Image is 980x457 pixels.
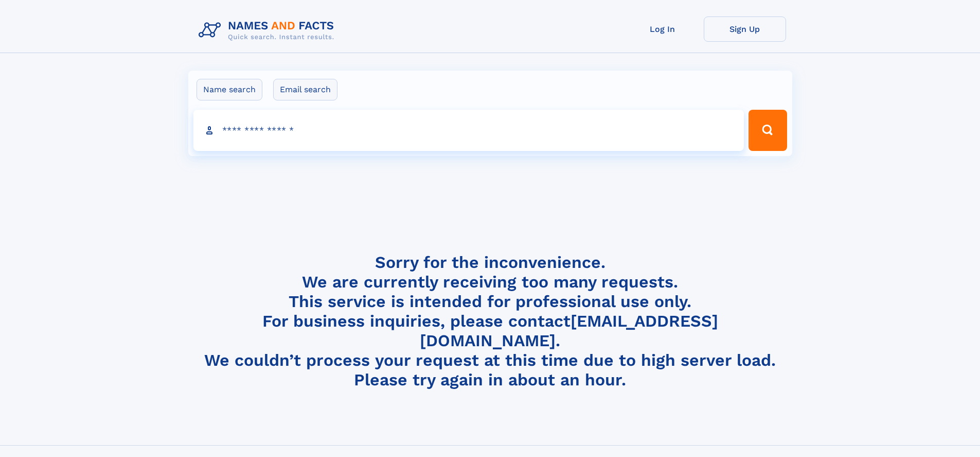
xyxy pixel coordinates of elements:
[193,110,744,151] input: search input
[194,252,786,390] h4: Sorry for the inconvenience. We are currently receiving too many requests. This service is intend...
[621,16,704,42] a: Log In
[420,311,718,350] a: [EMAIL_ADDRESS][DOMAIN_NAME]
[197,79,262,100] label: Name search
[194,16,343,44] img: Logo Names and Facts
[704,16,786,42] a: Sign Up
[749,110,787,151] button: Search Button
[273,79,337,100] label: Email search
